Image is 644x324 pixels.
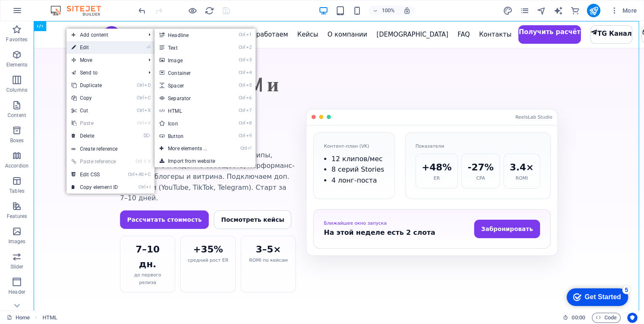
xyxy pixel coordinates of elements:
div: Get Started [25,9,61,17]
a: Send to [67,66,142,79]
i: Alt [135,172,144,177]
i: Ctrl [239,70,245,75]
span: Add content [67,29,142,41]
span: Move [67,54,142,66]
i: D [144,82,150,88]
a: Ctrl3Image [154,54,224,66]
i: Navigator [536,6,546,16]
a: CtrlXCut [67,104,123,117]
i: C [144,172,150,177]
i: 9 [246,133,252,138]
span: Code [596,313,617,323]
button: text_generator [553,5,563,16]
a: Ctrl4Container [154,66,224,79]
i: ⇧ [143,159,147,164]
a: Ctrl⏎More elements ... [154,142,224,155]
a: Ctrl2Text [154,41,224,54]
span: More [610,6,637,15]
i: Reload page [205,6,214,16]
button: Code [592,313,620,323]
a: Ctrl5Spacer [154,79,224,92]
button: More [607,4,640,17]
button: navigator [536,5,546,16]
span: 00 00 [572,313,585,323]
nav: breadcrumb [43,313,57,323]
button: Usercentrics [627,313,637,323]
i: Ctrl [137,82,144,88]
i: Design (Ctrl+Alt+Y) [503,6,512,16]
p: Elements [6,61,28,68]
button: 100% [369,5,399,16]
a: CtrlVPaste [67,117,123,130]
a: Ctrl7HTML [154,104,224,117]
p: Header [8,289,25,295]
a: Ctrl⇧VPaste reference [67,155,123,168]
i: On resize automatically adjust zoom level to fit chosen device. [403,7,411,14]
i: Ctrl [239,57,245,63]
p: Tables [9,188,24,194]
p: Columns [6,87,27,93]
i: ⏎ [146,45,150,50]
i: Ctrl [240,146,247,151]
a: Click to cancel selection. Double-click to open Pages [7,313,30,323]
button: undo [137,5,147,16]
i: X [144,108,150,113]
p: Content [8,112,26,119]
button: design [503,5,513,16]
i: Ctrl [128,172,135,177]
a: Create reference [67,143,154,155]
i: Ctrl [137,120,144,126]
i: 4 [246,70,252,75]
p: Slider [11,263,24,270]
button: publish [587,4,600,17]
a: Import from website [154,155,255,167]
button: commerce [570,5,580,16]
i: Pages (Ctrl+Alt+S) [519,6,529,16]
a: ⏎Edit [67,41,123,54]
i: Ctrl [239,108,245,113]
h6: Session time [563,313,585,323]
span: : [577,314,579,321]
i: Ctrl [136,159,142,164]
i: ⏎ [247,146,251,151]
i: Undo: Change HTML (Ctrl+Z) [137,6,147,16]
p: Images [8,238,26,245]
i: 8 [246,120,252,126]
button: Click here to leave preview mode and continue editing [187,5,197,16]
i: Commerce [570,6,580,16]
i: 1 [246,32,252,37]
i: V [144,120,150,126]
p: Favorites [6,36,27,43]
i: Ctrl [239,45,245,50]
span: Click to select. Double-click to edit [43,313,57,323]
a: Ctrl8Icon [154,117,224,130]
a: Ctrl9Button [154,130,224,142]
i: 2 [246,45,252,50]
p: Accordion [5,162,29,169]
a: Ctrl1Headline [154,29,224,41]
i: I [146,184,150,190]
i: Ctrl [138,184,145,190]
i: Ctrl [239,82,245,88]
i: Ctrl [137,108,144,113]
a: CtrlICopy element ID [67,181,123,194]
p: Features [7,213,27,220]
i: Ctrl [239,120,245,126]
i: Ctrl [239,95,245,101]
a: Ctrl6Separator [154,92,224,104]
i: C [144,95,150,101]
p: Boxes [10,137,24,144]
i: ⌦ [144,133,150,138]
i: Ctrl [239,133,245,138]
a: CtrlDDuplicate [67,79,123,92]
i: 7 [246,108,252,113]
img: Editor Logo [48,5,112,16]
i: 5 [246,82,252,88]
i: 6 [246,95,252,101]
button: pages [519,5,530,16]
i: 3 [246,57,252,63]
h6: 100% [381,5,395,16]
a: CtrlAltCEdit CSS [67,168,123,181]
i: Ctrl [239,32,245,37]
button: reload [204,5,214,16]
